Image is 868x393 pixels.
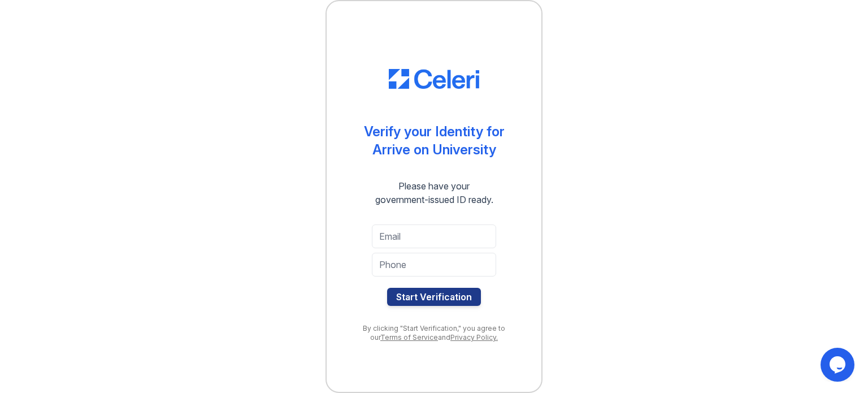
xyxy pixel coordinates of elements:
[821,348,857,382] iframe: chat widget
[389,69,479,89] img: CE_Logo_Blue-a8612792a0a2168367f1c8372b55b34899dd931a85d93a1a3d3e32e68fde9ad4.png
[364,123,505,159] div: Verify your Identity for Arrive on University
[387,288,481,306] button: Start Verification
[372,224,496,248] input: Email
[349,324,519,342] div: By clicking "Start Verification," you agree to our and
[450,333,498,342] a: Privacy Policy.
[380,333,438,342] a: Terms of Service
[355,179,514,206] div: Please have your government-issued ID ready.
[372,253,496,277] input: Phone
